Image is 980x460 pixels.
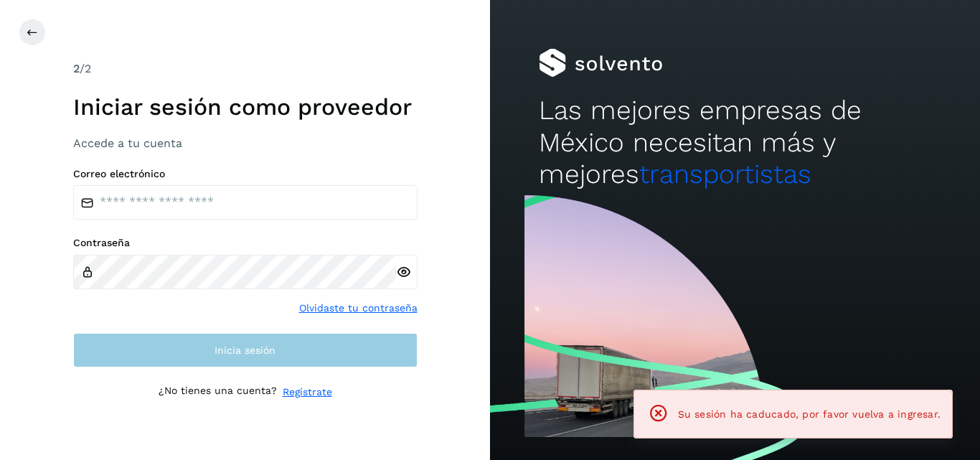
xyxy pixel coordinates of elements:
span: transportistas [639,159,811,189]
p: ¿No tienes una cuenta? [159,385,277,400]
a: Olvidaste tu contraseña [299,301,418,316]
button: Inicia sesión [73,333,418,367]
h3: Accede a tu cuenta [73,136,418,150]
h1: Iniciar sesión como proveedor [73,93,418,121]
span: Inicia sesión [215,345,275,355]
label: Correo electrónico [73,168,418,180]
label: Contraseña [73,237,418,249]
div: /2 [73,60,418,78]
a: Regístrate [283,385,332,400]
span: 2 [73,62,80,75]
h2: Las mejores empresas de México necesitan más y mejores [539,95,930,190]
span: Su sesión ha caducado, por favor vuelva a ingresar. [678,408,941,420]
